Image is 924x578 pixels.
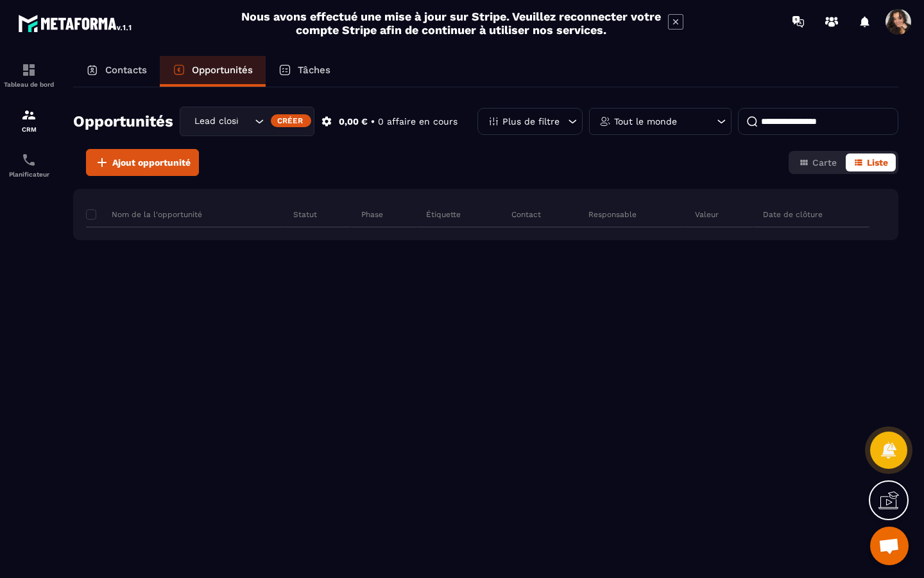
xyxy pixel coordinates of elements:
[86,209,202,220] p: Nom de la l'opportunité
[3,98,55,143] a: formationformationCRM
[588,209,637,220] p: Responsable
[73,109,173,134] h2: Opportunités
[21,107,37,123] img: formation
[339,116,368,128] p: 0,00 €
[191,114,239,128] span: Lead closing
[3,53,55,98] a: formationformationTableau de bord
[271,114,311,127] div: Créer
[3,171,55,178] p: Planificateur
[21,152,37,168] img: scheduler
[361,209,383,220] p: Phase
[192,64,253,76] p: Opportunités
[3,143,55,188] a: schedulerschedulerPlanificateur
[763,209,823,220] p: Date de clôture
[426,209,461,220] p: Étiquette
[73,56,160,87] a: Contacts
[3,126,55,133] p: CRM
[3,81,55,88] p: Tableau de bord
[511,209,541,220] p: Contact
[105,64,147,76] p: Contacts
[867,157,888,168] span: Liste
[160,56,266,87] a: Opportunités
[378,116,458,128] p: 0 affaire en cours
[180,107,314,136] div: Search for option
[870,527,909,565] a: Ouvrir le chat
[266,56,343,87] a: Tâches
[791,153,844,171] button: Carte
[371,116,375,128] p: •
[614,117,677,126] p: Tout le monde
[293,209,317,220] p: Statut
[695,209,719,220] p: Valeur
[241,10,662,37] h2: Nous avons effectué une mise à jour sur Stripe. Veuillez reconnecter votre compte Stripe afin de ...
[239,114,252,128] input: Search for option
[846,153,896,171] button: Liste
[298,64,330,76] p: Tâches
[86,149,199,176] button: Ajout opportunité
[502,117,560,126] p: Plus de filtre
[21,62,37,78] img: formation
[812,157,837,168] span: Carte
[18,12,133,35] img: logo
[112,156,191,169] span: Ajout opportunité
